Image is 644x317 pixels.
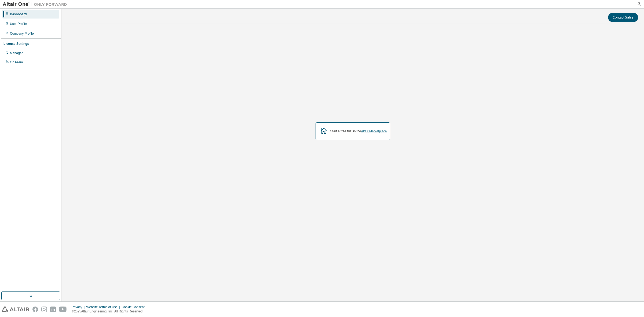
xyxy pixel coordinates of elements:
img: facebook.svg [32,307,38,312]
p: © 2025 Altair Engineering, Inc. All Rights Reserved. [72,309,148,314]
div: Privacy [72,305,86,309]
img: instagram.svg [41,307,47,312]
div: User Profile [10,22,27,26]
div: Dashboard [10,12,27,16]
img: linkedin.svg [50,307,56,312]
div: On Prem [10,60,23,64]
div: Cookie Consent [122,305,148,309]
div: Company Profile [10,31,34,36]
div: Managed [10,51,23,55]
img: Altair One [3,2,70,7]
button: Contact Sales [608,13,638,22]
a: Altair Marketplace [361,129,387,133]
div: Start a free trial in the [330,129,387,133]
div: Website Terms of Use [86,305,122,309]
div: License Settings [3,42,29,46]
img: youtube.svg [59,307,67,312]
img: altair_logo.svg [2,307,29,312]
